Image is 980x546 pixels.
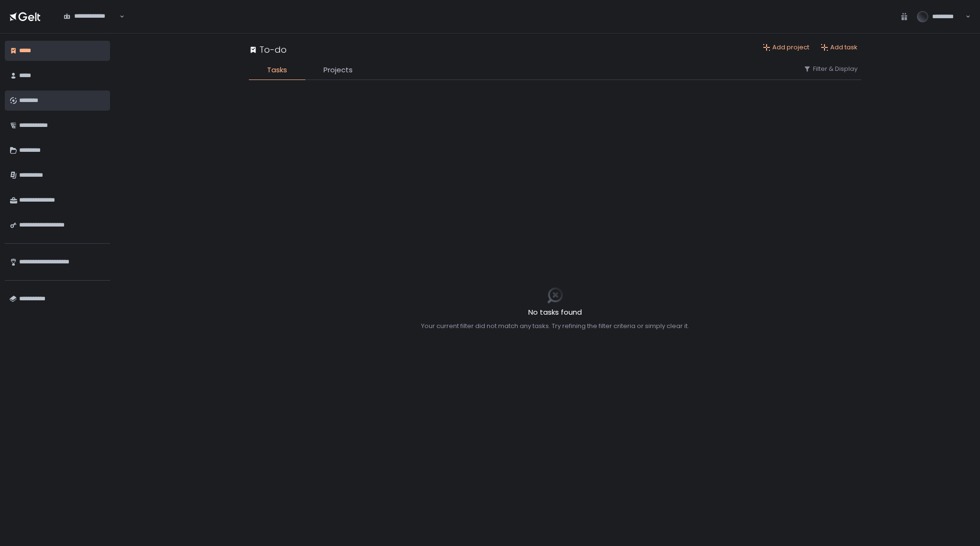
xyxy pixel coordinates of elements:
[323,65,353,76] span: Projects
[64,21,119,30] input: Search for option
[821,43,857,52] button: Add task
[763,43,809,52] button: Add project
[803,65,857,73] button: Filter & Display
[57,7,124,27] div: Search for option
[421,322,689,330] div: Your current filter did not match any tasks. Try refining the filter criteria or simply clear it.
[267,65,287,76] span: Tasks
[421,307,689,318] h2: No tasks found
[249,43,287,56] div: To-do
